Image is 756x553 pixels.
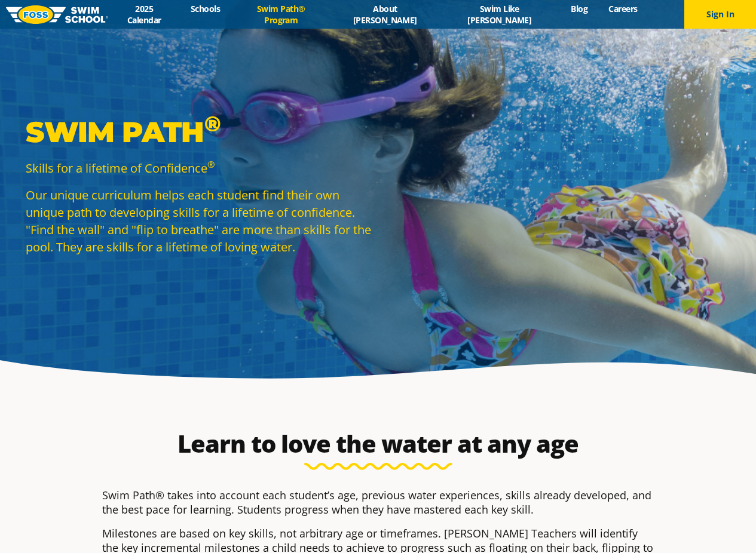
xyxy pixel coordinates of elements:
[96,429,660,458] h2: Learn to love the water at any age
[332,3,439,26] a: About [PERSON_NAME]
[204,110,221,137] sup: ®
[26,159,372,177] p: Skills for a lifetime of Confidence
[598,3,648,14] a: Careers
[231,3,332,26] a: Swim Path® Program
[26,114,372,150] p: Swim Path
[6,5,108,24] img: FOSS Swim School Logo
[26,186,372,256] p: Our unique curriculum helps each student find their own unique path to developing skills for a li...
[439,3,561,26] a: Swim Like [PERSON_NAME]
[108,3,180,26] a: 2025 Calendar
[102,488,654,517] p: Swim Path® takes into account each student’s age, previous water experiences, skills already deve...
[180,3,231,14] a: Schools
[207,158,215,170] sup: ®
[561,3,598,14] a: Blog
